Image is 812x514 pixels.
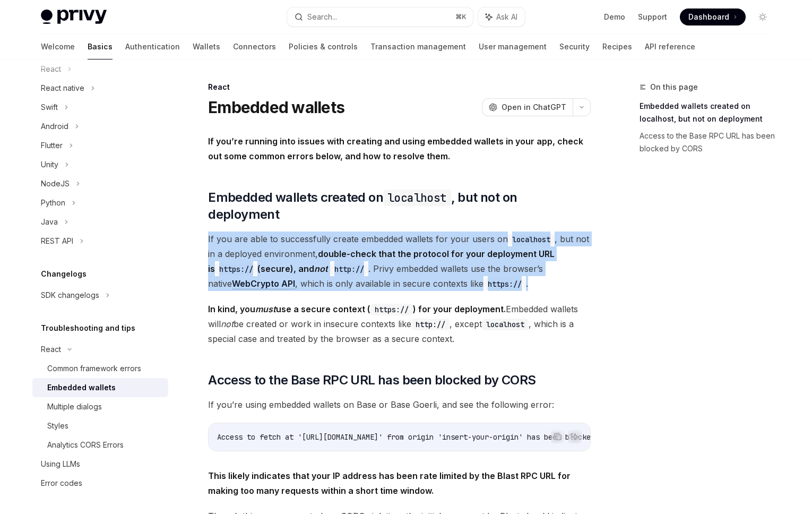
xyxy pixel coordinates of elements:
[208,232,591,291] span: If you are able to successfully create embedded wallets for your users on , but not in a deployed...
[32,416,168,435] a: Styles
[638,12,667,22] a: Support
[370,304,413,315] code: https://
[193,34,220,59] a: Wallets
[255,304,276,314] em: must
[208,302,591,346] span: Embedded wallets will be created or work in insecure contexts like , except , which is a special ...
[559,34,590,59] a: Security
[604,12,625,22] a: Demo
[233,34,276,59] a: Connectors
[88,34,113,59] a: Basics
[602,34,632,59] a: Recipes
[32,378,168,397] a: Embedded wallets
[645,34,695,59] a: API reference
[47,419,68,432] div: Styles
[41,216,58,228] div: Java
[640,127,780,157] a: Access to the Base RPC URL has been blocked by CORS
[47,381,116,394] div: Embedded wallets
[41,101,58,114] div: Swift
[479,34,547,59] a: User management
[289,34,358,59] a: Policies & controls
[32,455,168,474] a: Using LLMs
[125,34,180,59] a: Authentication
[32,474,168,493] a: Error codes
[41,289,99,302] div: SDK changelogs
[370,34,466,59] a: Transaction management
[208,82,591,92] div: React
[508,234,555,245] code: localhost
[208,304,506,314] strong: In kind, you use a secure context ( ) for your deployment.
[483,278,526,290] code: https://
[208,470,571,496] strong: This likely indicates that your IP address has been rate limited by the Blast RPC URL for making ...
[496,12,517,22] span: Ask AI
[41,322,135,335] h5: Troubleshooting and tips
[221,319,234,329] em: not
[478,7,525,27] button: Ask AI
[482,98,573,116] button: Open in ChatGPT
[208,189,591,223] span: Embedded wallets created on , but not on deployment
[41,177,70,190] div: NodeJS
[551,430,565,443] button: Copy the contents from the code block
[41,196,65,209] div: Python
[307,11,337,23] div: Search...
[41,10,107,24] img: light logo
[47,362,141,375] div: Common framework errors
[41,477,82,490] div: Error codes
[411,319,450,330] code: http://
[287,7,473,27] button: Search...⌘K
[650,81,698,93] span: On this page
[208,98,344,117] h1: Embedded wallets
[41,34,75,59] a: Welcome
[32,397,168,416] a: Multiple dialogs
[688,12,729,22] span: Dashboard
[47,439,124,451] div: Analytics CORS Errors
[32,359,168,378] a: Common framework errors
[455,13,467,21] span: ⌘ K
[208,397,591,412] span: If you’re using embedded wallets on Base or Base Goerli, and see the following error:
[217,432,671,442] span: Access to fetch at '[URL][DOMAIN_NAME]' from origin 'insert-your-origin' has been blocked by CORS...
[208,136,583,161] strong: If you’re running into issues with creating and using embedded wallets in your app, check out som...
[680,8,746,25] a: Dashboard
[47,400,102,413] div: Multiple dialogs
[208,249,555,274] strong: double-check that the protocol for your deployment URL is (secure), and
[314,263,328,274] em: not
[41,343,61,356] div: React
[502,102,566,113] span: Open in ChatGPT
[41,235,73,247] div: REST API
[41,82,84,95] div: React native
[41,139,63,152] div: Flutter
[41,158,58,171] div: Unity
[208,372,535,389] span: Access to the Base RPC URL has been blocked by CORS
[568,430,582,443] button: Ask AI
[754,8,771,25] button: Toggle dark mode
[41,120,68,133] div: Android
[640,98,780,127] a: Embedded wallets created on localhost, but not on deployment
[215,263,257,275] code: https://
[32,435,168,455] a: Analytics CORS Errors
[482,319,529,330] code: localhost
[232,278,295,289] a: WebCrypto API
[330,263,368,275] code: http://
[383,190,451,206] code: localhost
[41,268,87,280] h5: Changelogs
[41,458,80,470] div: Using LLMs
